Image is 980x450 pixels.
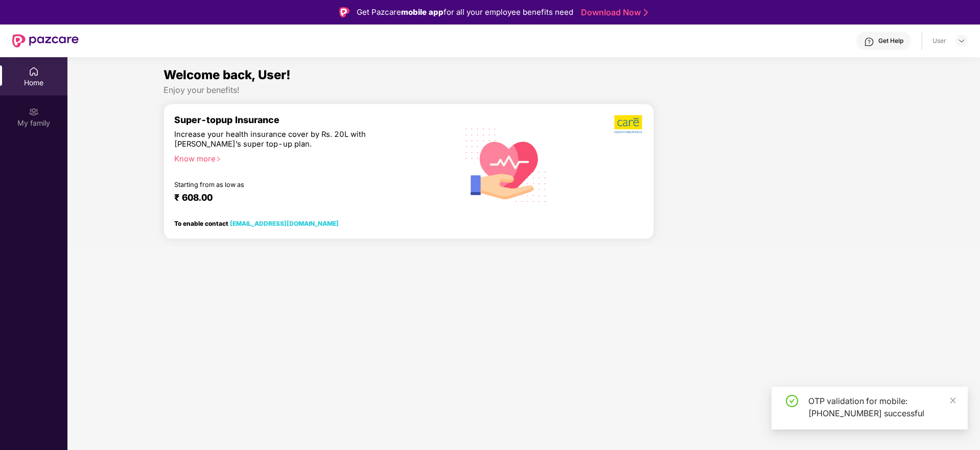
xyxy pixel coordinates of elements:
[174,114,448,125] div: Super-topup Insurance
[29,107,39,117] img: svg+xml;base64,PHN2ZyB3aWR0aD0iMjAiIGhlaWdodD0iMjAiIHZpZXdCb3g9IjAgMCAyMCAyMCIgZmlsbD0ibm9uZSIgeG...
[339,7,349,17] img: Logo
[164,67,291,82] span: Welcome back, User!
[932,37,946,45] div: User
[401,7,444,17] strong: mobile app
[230,220,339,227] a: [EMAIL_ADDRESS][DOMAIN_NAME]
[174,181,405,188] div: Starting from as low as
[786,395,798,407] span: check-circle
[644,7,648,18] img: Stroke
[12,34,79,48] img: New Pazcare Logo
[864,37,874,47] img: svg+xml;base64,PHN2ZyBpZD0iSGVscC0zMngzMiIgeG1sbnM9Imh0dHA6Ly93d3cudzMub3JnLzIwMDAvc3ZnIiB3aWR0aD...
[581,7,645,18] a: Download Now
[174,220,339,227] div: To enable contact
[958,37,966,45] img: svg+xml;base64,PHN2ZyBpZD0iRHJvcGRvd24tMzJ4MzIiIHhtbG5zPSJodHRwOi8vd3d3LnczLm9yZy8yMDAwL3N2ZyIgd2...
[174,154,442,161] div: Know more
[614,114,643,134] img: b5dec4f62d2307b9de63beb79f102df3.png
[174,130,404,150] div: Increase your health insurance cover by Rs. 20L with [PERSON_NAME]’s super top-up plan.
[29,66,39,77] img: svg+xml;base64,PHN2ZyBpZD0iSG9tZSIgeG1sbnM9Imh0dHA6Ly93d3cudzMub3JnLzIwMDAvc3ZnIiB3aWR0aD0iMjAiIG...
[808,395,955,419] div: OTP validation for mobile: [PHONE_NUMBER] successful
[878,37,903,45] div: Get Help
[216,156,221,162] span: right
[164,85,884,96] div: Enjoy your benefits!
[457,115,555,214] img: svg+xml;base64,PHN2ZyB4bWxucz0iaHR0cDovL3d3dy53My5vcmcvMjAwMC9zdmciIHhtbG5zOnhsaW5rPSJodHRwOi8vd3...
[174,192,438,204] div: ₹ 608.00
[357,6,573,18] div: Get Pazcare for all your employee benefits need
[949,397,956,404] span: close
